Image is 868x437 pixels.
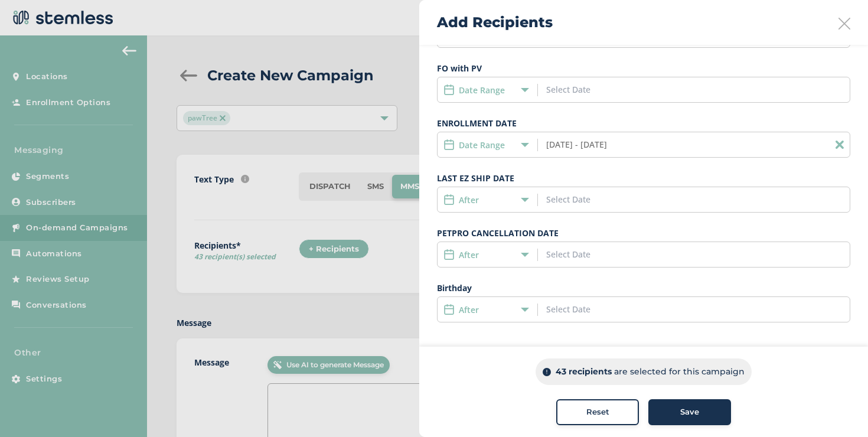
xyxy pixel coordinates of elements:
[546,138,653,151] input: Select Date
[437,62,850,74] label: FO with PV
[437,172,850,184] label: LAST EZ SHIP DATE
[459,249,479,261] label: After
[546,248,653,260] input: Select Date
[459,194,479,206] label: After
[546,193,653,206] input: Select Date
[614,366,745,378] p: are selected for this campaign
[546,83,653,96] input: Select Date
[556,366,612,378] p: 43 recipients
[680,406,699,418] span: Save
[546,303,653,315] input: Select Date
[437,117,850,129] label: ENROLLMENT DATE
[437,227,850,239] label: PETPRO CANCELLATION DATE
[459,139,505,151] label: Date Range
[648,399,731,425] button: Save
[459,304,479,316] label: After
[437,282,850,294] label: Birthday
[809,380,868,437] iframe: Chat Widget
[459,84,505,96] label: Date Range
[556,399,639,425] button: Reset
[543,368,551,376] img: icon-info-dark-48f6c5f3.svg
[586,406,609,418] span: Reset
[437,12,553,33] h2: Add Recipients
